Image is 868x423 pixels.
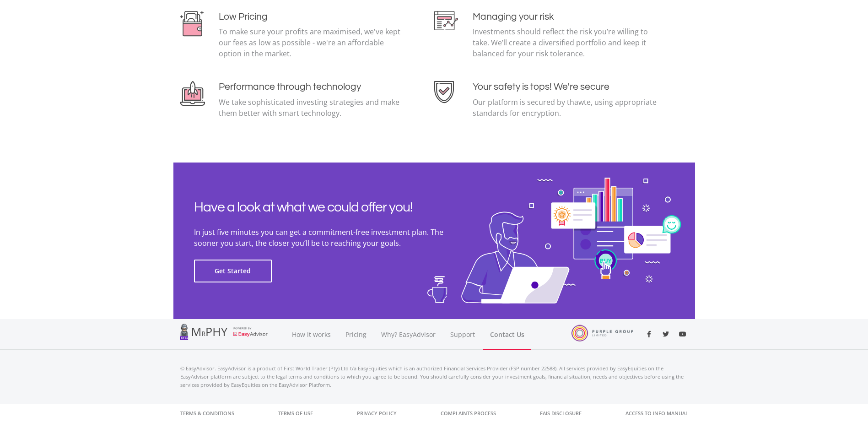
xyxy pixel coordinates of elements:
[473,81,659,92] h4: Your safety is tops! We're secure
[441,404,496,423] a: Complaints Process
[194,227,469,249] p: In just five minutes you can get a commitment-free investment plan. The sooner you start, the clo...
[194,199,469,216] h2: Have a look at what we could offer you!
[219,26,405,59] p: To make sure your profits are maximised, we've kept our fees as low as possible - we're an afford...
[473,26,659,59] p: Investments should reflect the risk you’re willing to take. We’ll create a diversified portfolio ...
[338,319,374,350] a: Pricing
[473,97,659,119] p: Our platform is secured by thawte, using appropriate standards for encryption.
[357,404,397,423] a: Privacy Policy
[194,260,272,282] button: Get Started
[219,81,405,92] h4: Performance through technology
[285,319,338,350] a: How it works
[374,319,443,350] a: Why? EasyAdvisor
[540,404,582,423] a: FAIS Disclosure
[219,11,405,22] h4: Low Pricing
[219,97,405,119] p: We take sophisticated investing strategies and make them better with smart technology.
[180,404,234,423] a: Terms & Conditions
[625,404,688,423] a: Access to Info Manual
[473,11,659,22] h4: Managing your risk
[483,319,531,350] a: Contact Us
[443,319,483,350] a: Support
[180,364,688,389] p: © EasyAdvisor. EasyAdvisor is a product of First World Trader (Pty) Ltd t/a EasyEquities which is...
[278,404,313,423] a: Terms of Use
